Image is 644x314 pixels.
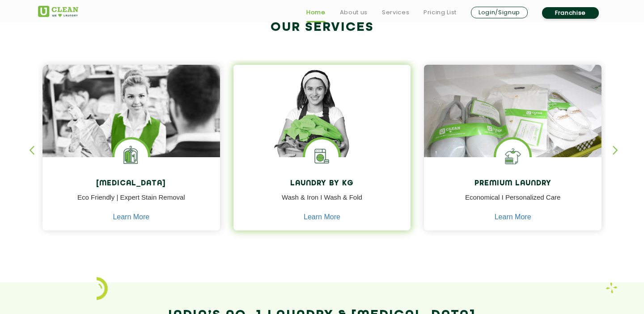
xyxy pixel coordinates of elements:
h4: Laundry by Kg [240,180,404,188]
a: Services [382,7,409,18]
a: About us [340,7,368,18]
a: Home [306,7,326,18]
a: Learn More [113,213,149,221]
p: Eco Friendly | Expert Stain Removal [49,193,213,213]
img: Shoes Cleaning [496,139,530,173]
p: Wash & Iron I Wash & Fold [240,193,404,213]
h4: Premium Laundry [431,180,595,188]
img: a girl with laundry basket [233,65,411,183]
a: Franchise [542,7,599,19]
h4: [MEDICAL_DATA] [49,180,213,188]
img: laundry done shoes and clothes [424,65,602,183]
a: Learn More [495,213,531,221]
a: Login/Signup [471,7,528,18]
p: Economical I Personalized Care [431,193,595,213]
img: laundry washing machine [305,139,339,173]
img: Laundry wash and iron [606,282,617,293]
img: Drycleaners near me [42,65,220,207]
a: Learn More [304,213,340,221]
img: Laundry Services near me [114,139,148,173]
h2: Our Services [38,20,606,35]
a: Pricing List [424,7,457,18]
img: UClean Laundry and Dry Cleaning [38,6,78,17]
img: icon_2.png [97,277,108,300]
